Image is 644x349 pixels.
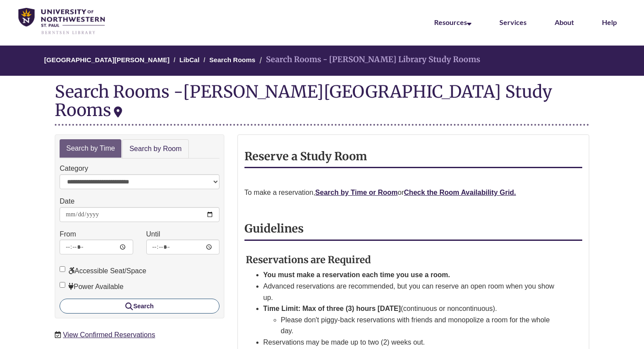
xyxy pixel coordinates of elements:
strong: Reserve a Study Room [244,149,367,163]
a: Help [602,18,617,26]
label: Until [146,229,160,240]
a: About [555,18,574,26]
li: Search Rooms - [PERSON_NAME] Library Study Rooms [257,53,480,66]
a: LibCal [180,56,200,63]
li: Advanced reservations are recommended, but you can reserve an open room when you show up. [263,281,561,303]
li: (continuous or noncontinuous). [263,303,561,337]
label: Date [60,196,74,207]
a: Search by Time or Room [315,189,398,196]
input: Accessible Seat/Space [60,266,65,272]
a: Check the Room Availability Grid. [404,189,516,196]
a: Resources [434,18,471,26]
label: Power Available [60,281,124,293]
a: Search Rooms [209,56,255,63]
strong: Reservations are Required [246,254,371,266]
a: Search by Time [60,139,121,158]
strong: Guidelines [244,222,304,236]
a: Services [499,18,527,26]
p: To make a reservation, or [244,187,582,198]
strong: You must make a reservation each time you use a room. [263,271,450,278]
a: Search by Room [122,139,188,159]
img: UNWSP Library Logo [18,8,105,35]
a: [GEOGRAPHIC_DATA][PERSON_NAME] [44,56,170,63]
a: View Confirmed Reservations [63,331,155,338]
div: [PERSON_NAME][GEOGRAPHIC_DATA] Study Rooms [55,81,552,120]
input: Power Available [60,282,65,288]
button: Search [60,299,219,314]
div: Search Rooms - [55,82,589,125]
label: From [60,229,76,240]
li: Reservations may be made up to two (2) weeks out. [263,337,561,348]
strong: Time Limit: Max of three (3) hours [DATE] [263,305,401,312]
label: Accessible Seat/Space [60,265,146,277]
label: Category [60,163,88,174]
li: Please don't piggy-back reservations with friends and monopolize a room for the whole day. [281,314,561,337]
nav: Breadcrumb [55,46,589,76]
